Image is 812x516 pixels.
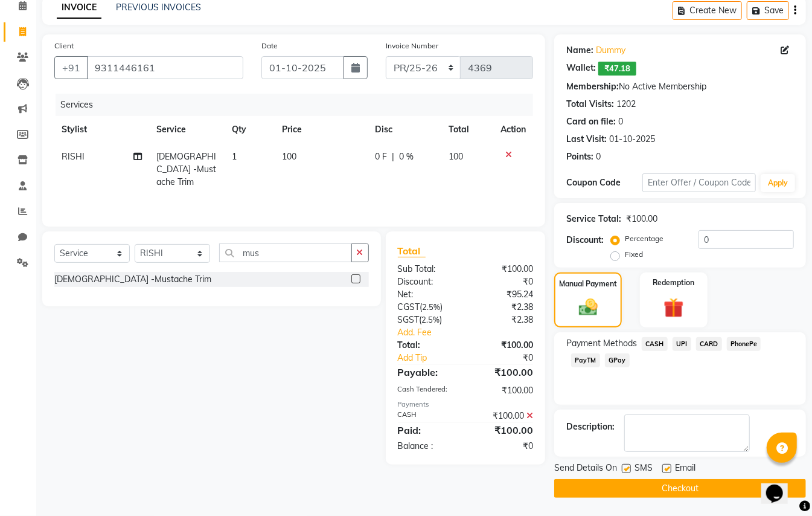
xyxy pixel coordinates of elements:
span: 0 F [375,150,387,163]
img: _cash.svg [573,297,604,318]
div: Cash Tendered: [389,384,465,397]
label: Redemption [653,277,694,288]
button: Apply [761,174,795,192]
div: 1202 [616,98,636,111]
span: Total [398,245,426,257]
div: Description: [566,421,615,433]
label: Percentage [625,233,663,244]
span: CGST [398,302,420,312]
input: Search or Scan [219,243,352,262]
button: Save [747,1,789,20]
span: 100 [282,151,296,162]
span: CARD [696,337,722,351]
div: Discount: [566,234,604,247]
div: No Active Membership [566,80,794,93]
label: Manual Payment [559,279,617,289]
div: Total: [389,339,465,352]
span: ₹47.18 [598,62,636,76]
div: Sub Total: [389,263,465,276]
div: ₹100.00 [465,423,542,437]
span: Email [675,462,695,477]
span: SGST [398,314,420,325]
div: ( ) [389,314,465,326]
input: Search by Name/Mobile/Email/Code [87,56,243,79]
div: ₹100.00 [465,263,542,276]
label: Client [54,40,74,51]
span: PayTM [571,353,600,367]
button: Create New [673,1,742,20]
span: SMS [635,462,653,477]
label: Fixed [625,249,643,260]
button: Checkout [554,479,806,498]
a: Dummy [596,44,625,57]
div: ₹0 [465,276,542,288]
th: Disc [368,116,441,143]
th: Price [275,116,368,143]
div: Membership: [566,80,619,93]
a: Add Tip [389,352,479,364]
div: ₹100.00 [465,339,542,352]
iframe: chat widget [761,468,800,504]
span: [DEMOGRAPHIC_DATA] -Mustache Trim [156,151,216,187]
div: Balance : [389,440,465,453]
th: Action [493,116,533,143]
span: RISHI [62,151,85,162]
div: ₹100.00 [465,384,542,397]
a: Add. Fee [389,326,543,339]
span: GPay [605,353,630,367]
div: Service Total: [566,213,621,225]
th: Total [441,116,493,143]
div: 01-10-2025 [609,133,655,146]
div: Services [56,94,542,116]
div: ₹95.24 [465,288,542,301]
div: Discount: [389,276,465,288]
span: PhonePe [727,337,761,351]
div: Total Visits: [566,98,614,111]
label: Invoice Number [386,40,438,51]
span: 0 % [399,150,414,163]
div: 0 [596,150,601,163]
div: Last Visit: [566,133,607,146]
input: Enter Offer / Coupon Code [642,173,756,192]
div: Name: [566,44,593,57]
div: Payments [398,399,534,410]
div: ₹2.38 [465,301,542,314]
div: ₹0 [478,352,542,364]
span: 2.5% [422,315,440,324]
div: Wallet: [566,62,596,76]
div: [DEMOGRAPHIC_DATA] -Mustache Trim [54,273,211,286]
div: 0 [618,115,623,128]
span: 2.5% [423,302,441,312]
div: Points: [566,150,593,163]
span: Payment Methods [566,337,637,350]
th: Service [149,116,225,143]
th: Qty [225,116,275,143]
div: Coupon Code [566,176,642,189]
div: Net: [389,288,465,301]
img: _gift.svg [657,295,690,320]
span: UPI [673,337,691,351]
button: +91 [54,56,88,79]
span: 1 [232,151,237,162]
span: Send Details On [554,462,617,477]
span: CASH [642,337,668,351]
div: ₹2.38 [465,314,542,326]
span: 100 [449,151,463,162]
th: Stylist [54,116,149,143]
label: Date [261,40,278,51]
div: ₹100.00 [465,365,542,379]
div: ₹0 [465,440,542,453]
div: ( ) [389,301,465,314]
div: CASH [389,410,465,422]
div: Card on file: [566,115,616,128]
span: | [392,150,394,163]
div: Paid: [389,423,465,437]
div: ₹100.00 [465,410,542,422]
div: Payable: [389,365,465,379]
div: ₹100.00 [626,213,657,225]
a: PREVIOUS INVOICES [116,2,201,13]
